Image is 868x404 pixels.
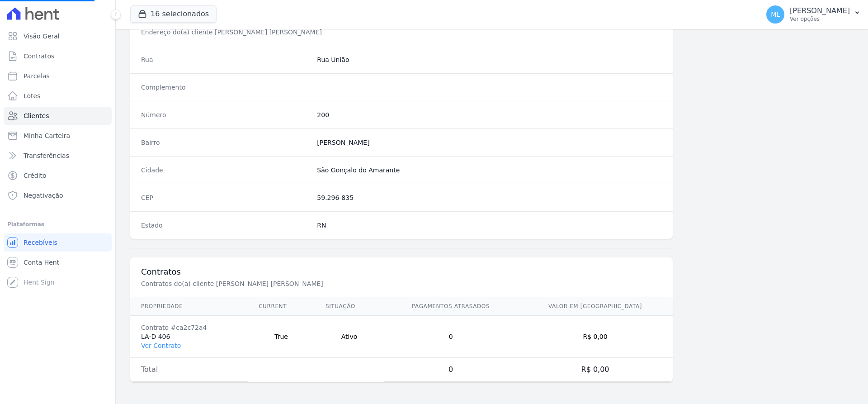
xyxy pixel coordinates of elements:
[317,110,662,119] dd: 200
[317,138,662,147] dd: [PERSON_NAME]
[24,171,47,180] span: Crédito
[518,297,673,316] th: Valor em [GEOGRAPHIC_DATA]
[24,151,69,160] span: Transferências
[141,193,310,202] dt: CEP
[141,55,310,64] dt: Rua
[130,297,248,316] th: Propriedade
[7,219,108,230] div: Plataformas
[759,2,868,27] button: ML [PERSON_NAME] Ver opções
[518,358,673,382] td: R$ 0,00
[24,91,41,100] span: Lotes
[317,193,662,202] dd: 59.296-835
[790,6,850,15] p: [PERSON_NAME]
[24,52,54,61] span: Contratos
[141,342,181,349] a: Ver Contrato
[4,47,112,65] a: Contratos
[4,127,112,145] a: Minha Carteira
[4,87,112,105] a: Lotes
[4,67,112,85] a: Parcelas
[141,221,310,230] dt: Estado
[518,316,673,358] td: R$ 0,00
[384,358,518,382] td: 0
[141,83,310,92] dt: Complemento
[141,138,310,147] dt: Bairro
[4,166,112,185] a: Crédito
[317,55,662,64] dd: Rua União
[4,147,112,165] a: Transferências
[24,32,60,41] span: Visão Geral
[141,279,445,288] p: Contratos do(a) cliente [PERSON_NAME] [PERSON_NAME]
[315,297,384,316] th: Situação
[141,166,310,175] dt: Cidade
[4,27,112,45] a: Visão Geral
[315,316,384,358] td: Ativo
[4,253,112,271] a: Conta Hent
[24,238,57,247] span: Recebíveis
[141,110,310,119] dt: Número
[24,71,50,81] span: Parcelas
[248,316,315,358] td: True
[317,166,662,175] dd: São Gonçalo do Amarante
[24,191,63,200] span: Negativação
[130,358,248,382] td: Total
[141,323,237,332] div: Contrato #ca2c72a4
[4,186,112,204] a: Negativação
[24,111,49,120] span: Clientes
[141,266,662,277] h3: Contratos
[130,316,248,358] td: LA-D 406
[4,233,112,252] a: Recebíveis
[24,258,59,267] span: Conta Hent
[141,28,445,37] p: Endereço do(a) cliente [PERSON_NAME] [PERSON_NAME]
[771,11,780,18] span: ML
[384,297,518,316] th: Pagamentos Atrasados
[24,131,70,140] span: Minha Carteira
[4,107,112,125] a: Clientes
[384,316,518,358] td: 0
[130,5,217,23] button: 16 selecionados
[317,221,662,230] dd: RN
[248,297,315,316] th: Current
[790,15,850,23] p: Ver opções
